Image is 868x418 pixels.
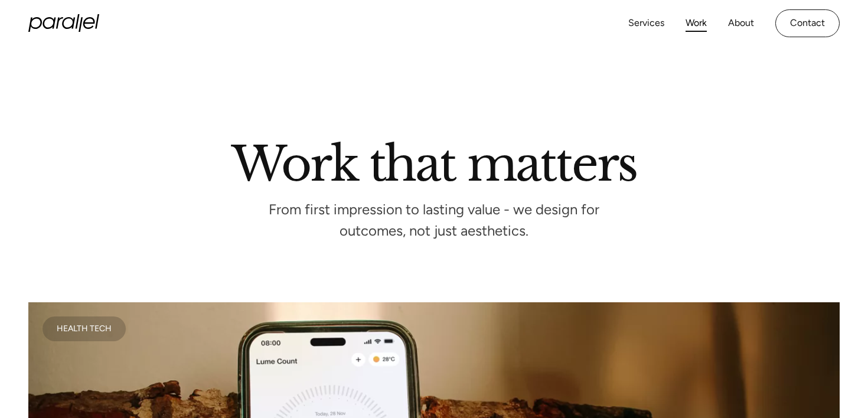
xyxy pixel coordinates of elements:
[775,9,840,37] a: Contact
[728,15,754,32] a: About
[28,14,99,32] a: home
[686,15,707,32] a: Work
[257,205,611,236] p: From first impression to lasting value - we design for outcomes, not just aesthetics.
[57,326,112,332] div: Health Tech
[97,141,771,181] h2: Work that matters
[628,15,664,32] a: Services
